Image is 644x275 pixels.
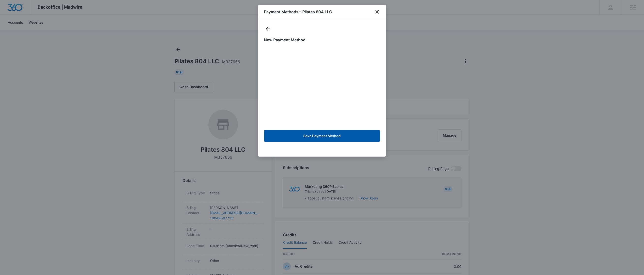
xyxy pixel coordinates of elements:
[374,9,380,15] button: close
[263,47,381,126] iframe: Secure payment input frame
[264,25,272,33] button: actions.back
[264,130,380,142] button: Save Payment Method
[264,9,332,15] h1: Payment Methods – Pilates 804 LLC
[264,37,380,43] h1: New Payment Method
